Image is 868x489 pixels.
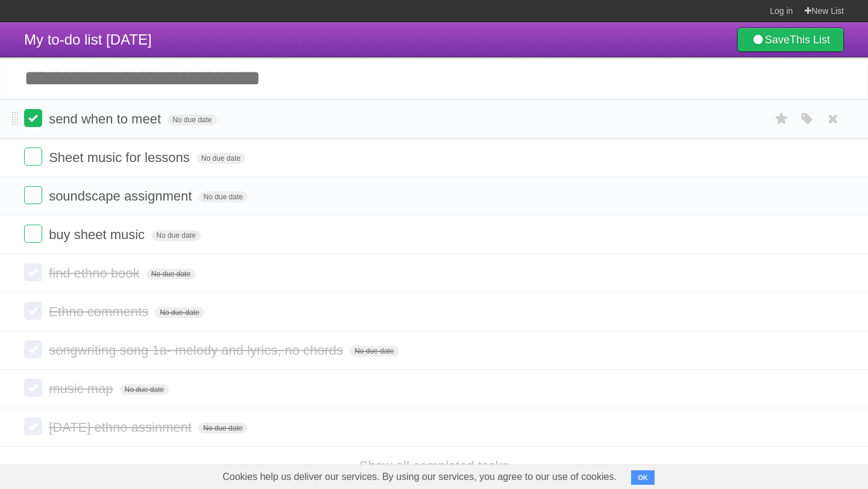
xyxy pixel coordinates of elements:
span: Sheet music for lessons [49,150,193,165]
span: [DATE] ethno assinment [49,420,195,435]
span: find ethno book [49,266,142,281]
label: Done [24,186,42,204]
span: buy sheet music [49,227,148,242]
label: Done [24,225,42,243]
label: Done [24,417,42,435]
label: Done [24,263,42,281]
span: send when to meet [49,111,164,126]
span: No due date [199,192,248,202]
span: No due date [146,269,195,279]
b: This List [790,34,830,46]
label: Done [24,148,42,166]
button: OK [631,470,655,485]
span: music map [49,381,116,396]
span: No due date [197,153,245,164]
span: No due date [120,384,169,395]
a: Show all completed tasks [359,458,509,473]
span: songwriting song 1a- melody and lyrics, no chords [49,343,346,358]
label: Star task [770,109,793,129]
span: No due date [350,346,398,357]
span: My to-do list [DATE] [24,31,152,48]
label: Done [24,302,42,320]
span: No due date [155,307,204,318]
span: Cookies help us deliver our services. By using our services, you agree to our use of cookies. [210,465,629,489]
label: Done [24,109,42,127]
span: No due date [198,423,247,434]
span: soundscape assignment [49,188,195,204]
span: No due date [151,230,200,241]
label: Done [24,379,42,397]
a: SaveThis List [737,28,844,52]
label: Done [24,340,42,358]
span: No due date [168,114,216,125]
span: Ethno comments [49,304,151,319]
